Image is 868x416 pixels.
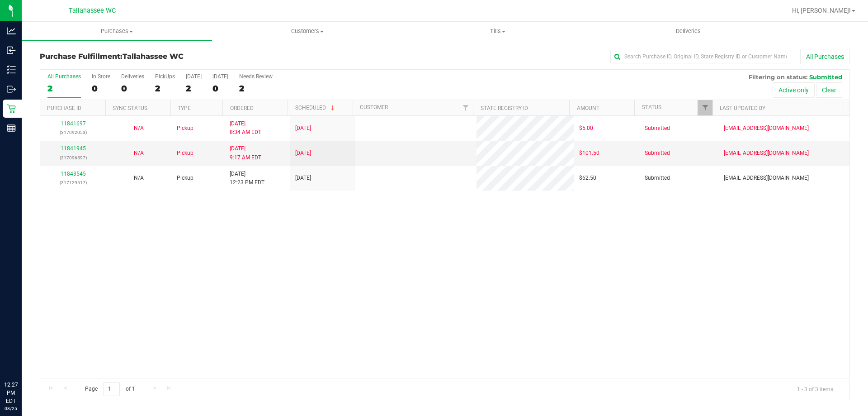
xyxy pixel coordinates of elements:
div: 0 [121,83,144,94]
button: N/A [134,174,144,182]
div: 2 [47,83,81,94]
a: 11843545 [61,171,86,177]
div: [DATE] [212,73,228,80]
span: Pickup [177,124,193,133]
span: Pickup [177,149,193,158]
div: 0 [92,83,110,94]
span: [DATE] 9:17 AM EDT [230,144,261,162]
div: 2 [155,83,175,94]
span: [DATE] [295,124,311,133]
span: Submitted [645,124,670,133]
span: Page of 1 [77,382,142,396]
span: 1 - 3 of 3 items [790,382,840,396]
div: [DATE] [186,73,202,80]
span: [DATE] 12:23 PM EDT [230,170,264,187]
span: Filtering on status: [749,73,807,81]
input: Search Purchase ID, Original ID, State Registry ID or Customer Name... [610,50,791,63]
div: In Store [92,73,110,80]
a: Last Updated By [720,105,765,111]
a: Sync Status [113,105,147,111]
a: Amount [577,105,599,111]
a: Filter [698,100,712,115]
span: Purchases [22,27,212,35]
a: 11841945 [61,145,86,152]
p: (317096597) [46,153,100,162]
a: Purchase ID [47,105,81,111]
p: 08/25 [4,405,18,412]
inline-svg: Outbound [7,85,16,94]
input: 1 [104,382,120,396]
div: 2 [239,83,273,94]
span: [DATE] [295,149,311,158]
div: All Purchases [47,73,81,80]
span: $5.00 [579,124,593,133]
div: 0 [212,83,228,94]
span: [EMAIL_ADDRESS][DOMAIN_NAME] [724,149,809,158]
span: Not Applicable [134,175,144,181]
span: $62.50 [579,174,596,182]
span: Tallahassee WC [123,52,184,61]
div: Needs Review [239,73,273,80]
span: Tallahassee WC [69,7,116,14]
inline-svg: Analytics [7,26,16,35]
span: Submitted [645,174,670,182]
a: Deliveries [593,22,783,41]
button: Active only [773,82,815,98]
a: Customers [212,22,402,41]
span: Deliveries [664,27,713,35]
a: Purchases [22,22,212,41]
inline-svg: Retail [7,104,16,113]
a: Filter [458,100,473,115]
span: [EMAIL_ADDRESS][DOMAIN_NAME] [724,124,809,133]
span: [DATE] [295,174,311,182]
button: Clear [816,82,842,98]
a: Ordered [230,105,254,111]
iframe: Resource center [9,344,36,371]
span: [DATE] 8:34 AM EDT [230,120,261,137]
a: Status [642,104,661,110]
inline-svg: Inbound [7,46,16,55]
button: All Purchases [800,49,850,64]
inline-svg: Reports [7,124,16,133]
a: 11841697 [61,120,86,127]
iframe: Resource center unread badge [27,342,38,353]
button: N/A [134,124,144,133]
a: Customer [360,104,388,110]
button: N/A [134,149,144,158]
div: PickUps [155,73,175,80]
span: Not Applicable [134,125,144,131]
h3: Purchase Fulfillment: [40,53,310,61]
span: $101.50 [579,149,599,158]
span: Customers [212,27,402,35]
a: Type [178,105,191,111]
div: 2 [186,83,202,94]
span: Not Applicable [134,150,144,156]
a: Tills [402,22,593,41]
span: Tills [403,27,592,35]
span: Submitted [645,149,670,158]
div: Deliveries [121,73,144,80]
span: Submitted [809,73,842,81]
span: Pickup [177,174,193,182]
a: Scheduled [295,105,336,111]
p: 12:27 PM EDT [4,381,18,405]
span: Hi, [PERSON_NAME]! [792,7,851,14]
a: State Registry ID [481,105,528,111]
span: [EMAIL_ADDRESS][DOMAIN_NAME] [724,174,809,182]
inline-svg: Inventory [7,65,16,74]
p: (317092053) [46,128,100,137]
p: (317129517) [46,178,100,187]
